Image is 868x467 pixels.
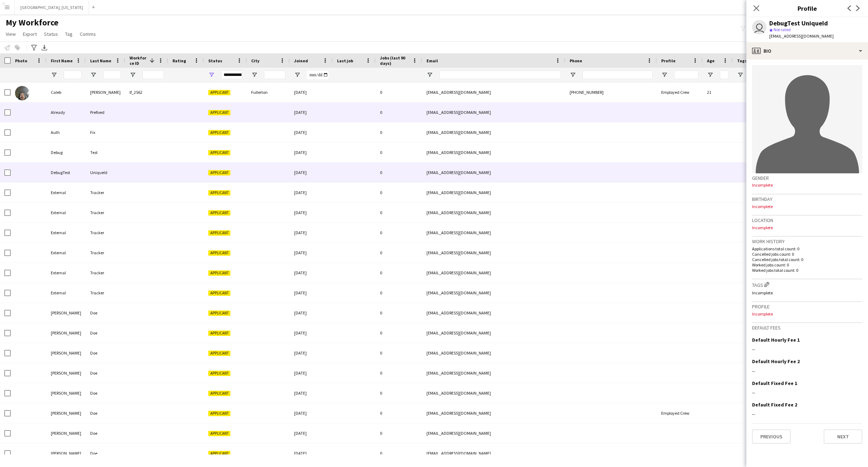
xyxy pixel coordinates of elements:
[208,391,230,396] span: Applicant
[376,343,422,363] div: 0
[752,182,773,188] span: Incomplete
[422,323,565,343] div: [EMAIL_ADDRESS][DOMAIN_NAME]
[290,343,333,363] div: [DATE]
[47,223,86,242] div: External
[86,203,125,222] div: Tracker
[15,0,89,14] button: [GEOGRAPHIC_DATA], [US_STATE]
[51,58,73,63] span: First Name
[290,303,333,323] div: [DATE]
[752,337,800,343] h3: Default Hourly Fee 1
[422,243,565,263] div: [EMAIL_ADDRESS][DOMAIN_NAME]
[208,351,230,356] span: Applicant
[752,429,791,444] button: Previous
[208,290,230,296] span: Applicant
[208,230,230,236] span: Applicant
[582,71,653,79] input: Phone Filter Input
[86,243,125,263] div: Tracker
[86,163,125,182] div: UniqueId
[264,71,286,79] input: City Filter Input
[752,380,797,386] h3: Default Fixed Fee 1
[824,429,862,444] button: Next
[65,31,73,37] span: Tag
[774,27,791,32] span: Not rated
[752,389,862,396] div: --
[752,257,862,262] p: Cancelled jobs total count: 0
[208,431,230,436] span: Applicant
[752,251,862,257] p: Cancelled jobs count: 0
[208,270,230,276] span: Applicant
[208,58,222,63] span: Status
[6,17,58,28] span: My Workforce
[86,82,125,102] div: [PERSON_NAME]
[422,283,565,303] div: [EMAIL_ADDRESS][DOMAIN_NAME]
[86,363,125,383] div: Doe
[86,223,125,242] div: Tracker
[752,175,862,181] h3: Gender
[422,383,565,403] div: [EMAIL_ADDRESS][DOMAIN_NAME]
[44,31,58,37] span: Status
[20,29,40,39] a: Export
[290,203,333,222] div: [DATE]
[294,72,301,78] button: Open Filter Menu
[426,58,438,63] span: Email
[746,42,868,59] div: Bio
[422,343,565,363] div: [EMAIL_ADDRESS][DOMAIN_NAME]
[30,43,38,52] app-action-btn: Advanced filters
[47,283,86,303] div: External
[422,303,565,323] div: [EMAIL_ADDRESS][DOMAIN_NAME]
[752,324,862,331] h3: Default fees
[752,268,862,273] p: Worked jobs total count: 0
[752,401,797,408] h3: Default Fixed Fee 2
[64,71,82,79] input: First Name Filter Input
[376,283,422,303] div: 0
[47,203,86,222] div: External
[41,29,61,39] a: Status
[290,183,333,202] div: [DATE]
[86,303,125,323] div: Doe
[208,310,230,316] span: Applicant
[707,72,713,78] button: Open Filter Menu
[422,443,565,463] div: [EMAIL_ADDRESS][DOMAIN_NAME]
[86,283,125,303] div: Tracker
[307,71,328,79] input: Joined Filter Input
[752,238,862,245] h3: Work history
[86,143,125,162] div: Test
[208,210,230,216] span: Applicant
[103,71,121,79] input: Last Name Filter Input
[422,122,565,142] div: [EMAIL_ADDRESS][DOMAIN_NAME]
[570,72,576,78] button: Open Filter Menu
[752,217,862,223] h3: Location
[47,343,86,363] div: [PERSON_NAME]
[570,58,582,63] span: Phone
[376,263,422,283] div: 0
[422,82,565,102] div: [EMAIL_ADDRESS][DOMAIN_NAME]
[86,102,125,122] div: Prefixed
[294,58,308,63] span: Joined
[290,443,333,463] div: [DATE]
[86,263,125,283] div: Tracker
[290,383,333,403] div: [DATE]
[47,243,86,263] div: External
[752,346,862,352] div: --
[752,262,862,268] p: Worked jobs count: 0
[47,143,86,162] div: Debug
[47,323,86,343] div: [PERSON_NAME]
[337,58,353,63] span: Last job
[47,183,86,202] div: External
[752,196,862,202] h3: Birthday
[47,443,86,463] div: [PERSON_NAME]
[376,102,422,122] div: 0
[422,263,565,283] div: [EMAIL_ADDRESS][DOMAIN_NAME]
[290,143,333,162] div: [DATE]
[661,58,676,63] span: Profile
[15,58,27,63] span: Photo
[657,82,703,102] div: Employed Crew
[90,58,111,63] span: Last Name
[376,163,422,182] div: 0
[422,203,565,222] div: [EMAIL_ADDRESS][DOMAIN_NAME]
[86,383,125,403] div: Doe
[376,303,422,323] div: 0
[208,90,230,95] span: Applicant
[208,451,230,456] span: Applicant
[51,72,57,78] button: Open Filter Menu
